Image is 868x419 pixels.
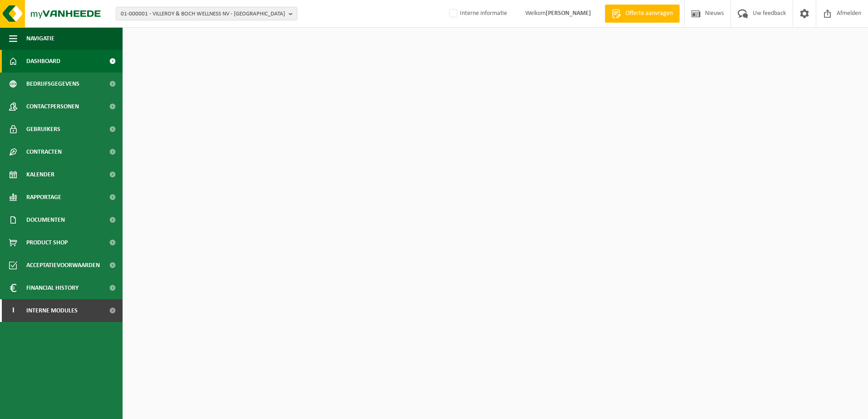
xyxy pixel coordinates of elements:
[116,7,297,20] button: 01-000001 - VILLEROY & BOCH WELLNESS NV - [GEOGRAPHIC_DATA]
[121,7,285,21] span: 01-000001 - VILLEROY & BOCH WELLNESS NV - [GEOGRAPHIC_DATA]
[26,118,60,141] span: Gebruikers
[26,299,78,322] span: Interne modules
[605,5,680,23] a: Offerte aanvragen
[9,299,17,322] span: I
[546,10,591,17] strong: [PERSON_NAME]
[26,163,54,186] span: Kalender
[26,141,62,163] span: Contracten
[26,50,60,73] span: Dashboard
[26,186,61,209] span: Rapportage
[447,7,507,20] label: Interne informatie
[26,209,65,231] span: Documenten
[26,231,68,254] span: Product Shop
[26,277,79,299] span: Financial History
[26,95,79,118] span: Contactpersonen
[26,254,100,277] span: Acceptatievoorwaarden
[26,73,79,95] span: Bedrijfsgegevens
[26,27,54,50] span: Navigatie
[623,9,675,18] span: Offerte aanvragen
